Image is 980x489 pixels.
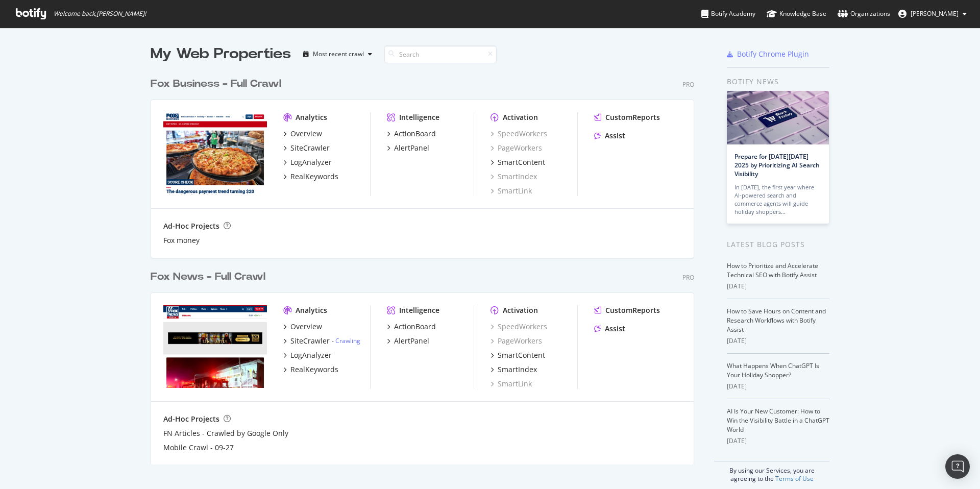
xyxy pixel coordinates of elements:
a: PageWorkers [491,143,542,153]
a: Prepare for [DATE][DATE] 2025 by Prioritizing AI Search Visibility [734,152,820,178]
a: ActionBoard [387,322,436,332]
a: RealKeywords [283,172,338,182]
div: [DATE] [727,382,829,391]
a: RealKeywords [283,364,338,375]
div: RealKeywords [290,364,338,375]
a: What Happens When ChatGPT Is Your Holiday Shopper? [727,361,819,379]
a: CustomReports [594,112,660,123]
a: SpeedWorkers [491,322,547,332]
div: SiteCrawler [290,336,330,346]
div: Intelligence [399,112,439,123]
div: Most recent crawl [313,51,364,57]
img: Prepare for Black Friday 2025 by Prioritizing AI Search Visibility [727,91,829,144]
div: SiteCrawler [290,143,330,153]
div: Fox News - Full Crawl [151,270,265,284]
div: LogAnalyzer [290,157,332,167]
img: www.foxbusiness.com [163,112,267,195]
div: Knowledge Base [767,9,826,19]
a: SiteCrawler- Crawling [283,336,360,346]
div: Overview [290,322,322,332]
button: Most recent crawl [299,46,376,62]
div: Activation [503,305,538,315]
a: SmartContent [491,157,545,167]
div: Botify news [727,76,829,87]
a: Mobile Crawl - 09-27 [163,443,234,453]
a: SmartIndex [491,172,537,182]
a: SmartContent [491,350,545,360]
div: Pro [682,80,694,89]
a: SmartLink [491,379,532,389]
div: AlertPanel [394,336,429,346]
div: In [DATE], the first year where AI-powered search and commerce agents will guide holiday shoppers… [734,183,821,216]
div: Assist [605,131,625,141]
img: www.foxnews.com [163,305,267,388]
a: Assist [594,324,625,334]
div: Intelligence [399,305,439,315]
a: Terms of Use [775,474,814,483]
span: Abbey Spisz [911,9,959,18]
div: Latest Blog Posts [727,239,829,250]
a: Crawling [335,336,360,345]
a: PageWorkers [491,336,542,346]
a: Botify Chrome Plugin [727,49,809,59]
div: Overview [290,129,322,139]
div: Pro [682,273,694,282]
a: SiteCrawler [283,143,330,153]
div: ActionBoard [394,129,436,139]
input: Search [384,45,497,63]
div: Fox Business - Full Crawl [151,77,281,91]
a: Assist [594,131,625,141]
div: SmartIndex [498,364,537,375]
div: CustomReports [605,305,660,315]
div: AlertPanel [394,143,429,153]
a: Fox Business - Full Crawl [151,77,285,91]
div: SmartContent [498,350,545,360]
div: grid [151,64,702,464]
div: Organizations [838,9,890,19]
a: How to Prioritize and Accelerate Technical SEO with Botify Assist [727,261,818,279]
div: Botify Academy [701,9,755,19]
a: Overview [283,129,322,139]
span: Welcome back, [PERSON_NAME] ! [54,10,146,18]
div: [DATE] [727,336,829,346]
div: Ad-Hoc Projects [163,414,219,424]
a: Fox News - Full Crawl [151,270,269,284]
div: Activation [503,112,538,123]
div: By using our Services, you are agreeing to the [714,461,829,483]
div: Ad-Hoc Projects [163,221,219,231]
div: [DATE] [727,282,829,291]
div: SmartContent [498,157,545,167]
a: AlertPanel [387,143,429,153]
div: RealKeywords [290,172,338,182]
button: [PERSON_NAME] [890,6,975,22]
a: CustomReports [594,305,660,315]
a: Fox money [163,235,200,246]
a: Overview [283,322,322,332]
a: FN Articles - Crawled by Google Only [163,428,288,438]
div: Analytics [296,305,327,315]
a: AI Is Your New Customer: How to Win the Visibility Battle in a ChatGPT World [727,407,829,434]
a: SmartIndex [491,364,537,375]
a: SpeedWorkers [491,129,547,139]
div: ActionBoard [394,322,436,332]
a: ActionBoard [387,129,436,139]
a: AlertPanel [387,336,429,346]
div: LogAnalyzer [290,350,332,360]
div: Assist [605,324,625,334]
a: LogAnalyzer [283,157,332,167]
div: - [332,336,360,345]
div: My Web Properties [151,44,291,64]
a: SmartLink [491,186,532,196]
div: [DATE] [727,436,829,446]
a: LogAnalyzer [283,350,332,360]
div: Analytics [296,112,327,123]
